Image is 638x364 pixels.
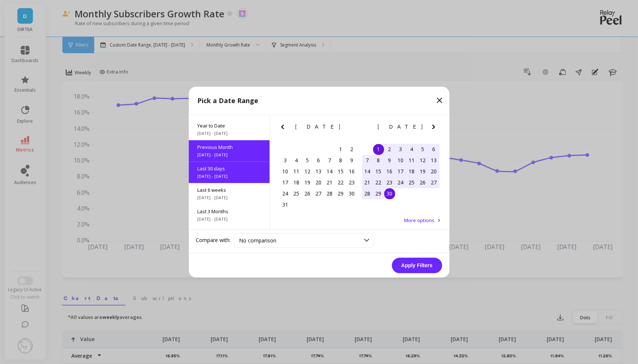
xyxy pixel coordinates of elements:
button: Apply Filters [392,258,442,273]
div: month 2025-09 [362,144,440,199]
div: Choose Wednesday, August 6th, 2025 [313,155,324,166]
span: [DATE] [378,124,424,130]
div: Choose Sunday, September 21st, 2025 [362,177,373,188]
div: Choose Friday, September 12th, 2025 [417,155,429,166]
div: Choose Sunday, August 24th, 2025 [280,188,291,199]
span: No comparison [239,237,277,244]
div: Choose Tuesday, August 19th, 2025 [302,177,313,188]
div: Choose Thursday, August 28th, 2025 [324,188,335,199]
div: Choose Wednesday, September 24th, 2025 [395,177,406,188]
div: Choose Friday, August 29th, 2025 [335,188,346,199]
div: Choose Thursday, August 21st, 2025 [324,177,335,188]
div: Choose Wednesday, September 10th, 2025 [395,155,406,166]
div: Choose Tuesday, September 30th, 2025 [384,188,395,199]
span: Last 3 Months [198,208,261,215]
div: Choose Thursday, August 7th, 2025 [324,155,335,166]
div: Choose Thursday, August 14th, 2025 [324,166,335,177]
div: Choose Friday, August 22nd, 2025 [335,177,346,188]
span: [DATE] - [DATE] [198,195,261,201]
div: Choose Sunday, September 14th, 2025 [362,166,373,177]
button: Previous Month [360,122,372,134]
button: Next Month [429,122,441,134]
div: Choose Saturday, September 13th, 2025 [429,155,440,166]
span: More options [405,217,435,224]
div: Choose Wednesday, August 27th, 2025 [313,188,324,199]
div: Choose Thursday, September 25th, 2025 [406,177,417,188]
span: [DATE] - [DATE] [198,173,261,179]
span: [DATE] - [DATE] [198,130,261,136]
div: Choose Thursday, September 4th, 2025 [406,144,417,155]
span: Last 6 weeks [198,187,261,193]
div: Choose Friday, August 1st, 2025 [335,144,346,155]
div: Choose Tuesday, September 9th, 2025 [384,155,395,166]
div: Choose Friday, August 8th, 2025 [335,155,346,166]
div: Choose Friday, September 5th, 2025 [417,144,429,155]
div: Choose Monday, September 29th, 2025 [373,188,384,199]
div: Choose Monday, August 25th, 2025 [291,188,302,199]
div: Choose Saturday, August 16th, 2025 [346,166,357,177]
div: Choose Monday, August 4th, 2025 [291,155,302,166]
div: Choose Sunday, August 3rd, 2025 [280,155,291,166]
div: Choose Tuesday, September 16th, 2025 [384,166,395,177]
div: Choose Tuesday, August 5th, 2025 [302,155,313,166]
div: Choose Friday, August 15th, 2025 [335,166,346,177]
div: Choose Thursday, September 11th, 2025 [406,155,417,166]
div: Choose Monday, September 1st, 2025 [373,144,384,155]
button: Next Month [347,122,359,134]
div: Choose Sunday, September 7th, 2025 [362,155,373,166]
div: Choose Saturday, August 9th, 2025 [346,155,357,166]
span: Previous Month [198,144,261,150]
div: Choose Sunday, August 17th, 2025 [280,177,291,188]
button: Previous Month [278,122,290,134]
span: Last 30 days [198,165,261,172]
div: Choose Monday, August 18th, 2025 [291,177,302,188]
div: Choose Friday, September 26th, 2025 [417,177,429,188]
div: Choose Saturday, August 23rd, 2025 [346,177,357,188]
span: [DATE] - [DATE] [198,216,261,222]
div: Choose Saturday, September 20th, 2025 [429,166,440,177]
div: Choose Thursday, September 18th, 2025 [406,166,417,177]
div: Choose Wednesday, August 13th, 2025 [313,166,324,177]
div: Choose Tuesday, August 12th, 2025 [302,166,313,177]
div: month 2025-08 [280,144,357,210]
span: Year to Date [198,122,261,129]
div: Choose Tuesday, August 26th, 2025 [302,188,313,199]
div: Choose Wednesday, August 20th, 2025 [313,177,324,188]
div: Choose Sunday, August 10th, 2025 [280,166,291,177]
div: Choose Wednesday, September 3rd, 2025 [395,144,406,155]
div: Choose Saturday, September 27th, 2025 [429,177,440,188]
div: Choose Saturday, August 30th, 2025 [346,188,357,199]
div: Choose Sunday, September 28th, 2025 [362,188,373,199]
div: Choose Saturday, August 2nd, 2025 [346,144,357,155]
div: Choose Friday, September 19th, 2025 [417,166,429,177]
div: Choose Monday, September 22nd, 2025 [373,177,384,188]
div: Choose Monday, August 11th, 2025 [291,166,302,177]
div: Choose Saturday, September 6th, 2025 [429,144,440,155]
label: Compare with: [196,237,231,244]
span: [DATE] [295,124,341,130]
p: Pick a Date Range [198,95,259,106]
div: Choose Monday, September 8th, 2025 [373,155,384,166]
div: Choose Monday, September 15th, 2025 [373,166,384,177]
div: Choose Wednesday, September 17th, 2025 [395,166,406,177]
div: Choose Sunday, August 31st, 2025 [280,199,291,210]
div: Choose Tuesday, September 2nd, 2025 [384,144,395,155]
span: [DATE] - [DATE] [198,152,261,158]
div: Choose Tuesday, September 23rd, 2025 [384,177,395,188]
